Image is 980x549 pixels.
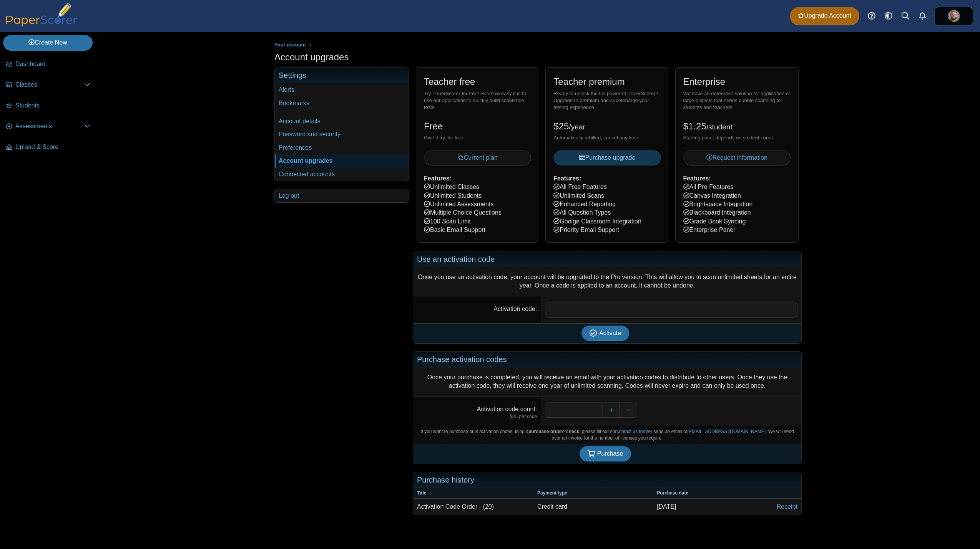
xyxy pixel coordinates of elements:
[3,3,80,26] img: PaperScorer
[275,154,409,167] a: Account upgrades
[706,154,767,161] span: Request information
[683,90,791,111] div: We have an enterprise solution for application or large districts that needs bubble scanning for ...
[272,40,308,50] a: Your account
[3,35,93,50] a: Create New
[275,97,409,110] a: Bookmarks
[15,143,90,151] span: Upload & Score
[569,123,585,131] small: /year
[553,121,585,131] span: $25
[3,55,93,74] a: Dashboard
[493,306,537,312] label: Activation code
[417,413,537,420] dfn: $25 per code
[706,123,733,131] small: /student
[657,503,676,510] time: Sep 11, 2024 at 11:06 AM
[424,90,531,111] div: Try PaperScorer for free! See how easy it is to use our application to quickly build scannable te...
[533,499,653,515] td: Credit card
[683,120,733,133] h2: $1.25
[620,402,637,418] button: Decrease
[683,150,791,165] a: Request information
[275,168,409,181] a: Connected accounts
[579,154,636,161] span: Purchase upgrade
[413,488,533,499] th: Title
[935,7,973,25] a: ps.tlhBEEblj2Xb82sh
[417,273,797,290] div: Once you use an activation code, your account will be upgraded to the Pro version. This will allo...
[275,68,409,83] h3: Settings
[580,446,631,461] button: Purchase
[553,90,661,111] div: Ready to unlock the full power of PaperScorer? Upgrade to premium and supercharge your testing ex...
[275,141,409,154] a: Preferences
[581,326,629,341] button: Activate
[15,101,90,110] span: Students
[914,8,931,25] a: Alerts
[424,175,452,182] b: Features:
[948,10,960,22] span: Beau Runyan
[533,488,653,499] th: Payment type
[683,75,725,88] h2: Enterprise
[275,189,409,202] a: Log out
[773,499,801,515] a: Receipt
[413,472,801,488] h2: Purchase history
[599,330,621,336] span: Activate
[15,81,84,89] span: Classes
[545,67,669,242] div: All Free Features Unlimited Scans Enhanced Reporting All Question Types Goolge Classroom Integrat...
[553,150,661,165] button: Purchase upgrade
[553,175,581,182] b: Features:
[798,12,851,20] span: Upgrade Account
[458,154,498,161] span: Current plan
[688,429,766,434] a: [EMAIL_ADDRESS][DOMAIN_NAME]
[413,499,533,515] td: Activation Code Order - (20)
[683,175,711,182] b: Features:
[424,120,443,133] h2: Free
[566,429,579,434] b: check
[597,450,623,457] span: Purchase
[424,134,531,141] div: Give it try, for free.
[15,122,84,131] span: Assessments
[3,97,93,115] a: Students
[553,75,625,88] h2: Teacher premium
[424,75,475,88] h2: Teacher free
[653,488,773,499] th: Purchase date
[3,138,93,157] a: Upload & Score
[790,7,859,25] a: Upgrade Account
[3,21,80,28] a: PaperScorer
[477,406,537,412] label: Activation code count
[683,134,791,141] div: Starting price; depends on student count.
[417,373,797,390] div: Once your purchase is completed, you will receive an email with your activation codes to distribu...
[553,134,661,141] div: Automatically rebilled; cancel any time.
[275,128,409,141] a: Password and security
[948,10,960,22] img: ps.tlhBEEblj2Xb82sh
[275,83,409,96] a: Alerts
[274,51,349,64] h1: Account upgrades
[15,60,90,68] span: Dashboard
[413,251,801,267] h2: Use an activation code
[528,429,562,434] b: purchase order
[603,402,620,418] button: Increase
[275,115,409,128] a: Account details
[424,150,531,165] button: Current plan
[617,429,648,434] a: contact us form
[3,117,93,136] a: Assessments
[413,426,801,444] div: If you want to purchase bulk activation codes using a or , please fill out our or send an email t...
[413,352,801,367] h2: Purchase activation codes
[274,42,306,48] span: Your account
[675,67,799,242] div: All Pro Features Canvas Integration Brightspace Integration Blackboard Integration Grade Book Syn...
[3,76,93,94] a: Classes
[416,67,539,242] div: Unlimited Classes Unlimited Students Unlimited Assessments Multiple Choice Questions 100 Scan Lim...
